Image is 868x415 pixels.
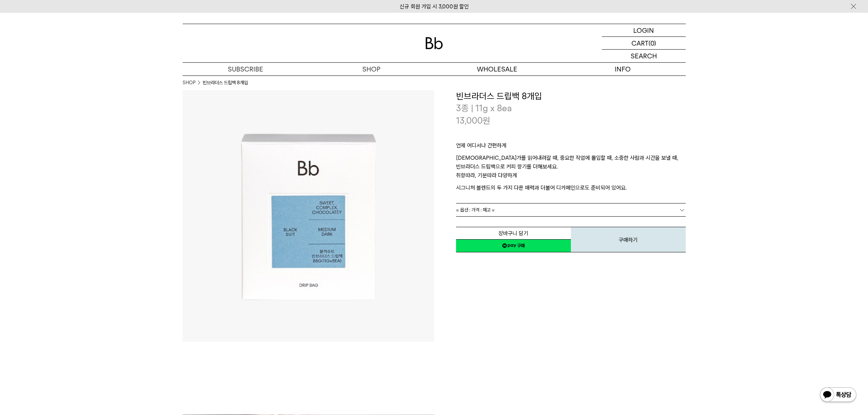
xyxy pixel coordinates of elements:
p: CART [631,37,649,49]
p: 취향따라, 기분따라 다양하게 [456,171,686,183]
a: SUBSCRIBE [183,63,308,75]
a: SHOP [308,63,434,75]
a: 신규 회원 가입 시 3,000원 할인 [400,3,469,10]
p: (0) [649,37,656,49]
p: INFO [560,63,686,75]
p: 3종 | 11g x 8ea [456,102,686,115]
a: 새창 [456,239,571,252]
p: LOGIN [633,24,654,36]
li: 빈브라더스 드립백 8개입 [203,79,248,86]
a: LOGIN [602,24,686,37]
a: CART (0) [602,37,686,50]
span: = 옵션 : 가격 : 재고 = [456,203,495,216]
p: SEARCH [631,50,657,62]
img: 빈브라더스 드립백 8개입 [183,90,434,342]
img: 카카오톡 채널 1:1 채팅 버튼 [819,387,857,404]
p: [DEMOGRAPHIC_DATA]가를 읽어내려갈 때, 중요한 작업에 몰입할 때, 소중한 사람과 시간을 보낼 때, 빈브라더스 드립백으로 커피 향기를 더해보세요. [456,154,686,171]
a: SHOP [183,79,195,86]
span: 원 [483,115,490,126]
p: 시그니처 블렌드의 두 가지 다른 매력과 더불어 디카페인으로도 준비되어 있어요. [456,183,686,192]
img: 로고 [425,37,443,49]
h3: 빈브라더스 드립백 8개입 [456,90,686,102]
p: 언제 어디서나 간편하게 [456,141,686,154]
p: WHOLESALE [434,63,560,75]
p: 13,000 [456,115,490,127]
button: 장바구니 담기 [456,227,571,240]
button: 구매하기 [571,227,686,252]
